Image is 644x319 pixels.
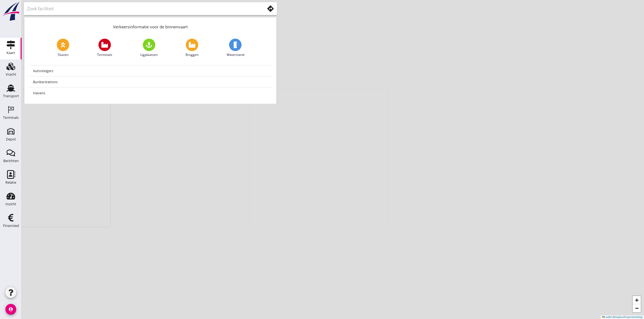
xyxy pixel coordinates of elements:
a: Leaflet [602,316,612,318]
span: Bruggen [186,52,199,57]
div: Kaart [6,51,15,55]
span: − [635,305,639,311]
div: Verkeersinformatie voor de binnenvaart [24,17,276,34]
a: Waterstand [227,39,244,57]
div: © © [601,315,644,319]
span: Terminals [97,52,112,57]
div: Havens [33,90,268,96]
a: Sluizen [57,39,69,57]
span: Sluizen [58,52,68,57]
a: Zoom in [633,296,641,304]
a: Terminals [97,39,112,57]
span: Waterstand [227,52,244,57]
div: Autosteigers [33,68,268,74]
div: Terminals [3,116,19,119]
div: Financieel [3,224,19,227]
div: Transport [3,94,19,98]
input: Zoek faciliteit [27,4,257,13]
a: Ligplaatsen [140,39,158,57]
i: account_circle [5,304,16,315]
div: Depot [6,137,16,141]
div: Inzicht [5,202,16,206]
div: Vracht [6,73,16,76]
a: Zoom out [633,304,641,312]
div: Berichten [3,159,19,163]
img: logo-small.a267ee39.svg [1,1,21,21]
div: Bunkerstations [33,79,268,85]
div: Relatie [5,181,16,184]
span: + [635,297,639,303]
a: OpenStreetMap [625,316,643,318]
a: Bruggen [186,39,199,57]
span: Ligplaatsen [140,52,158,57]
a: Mapbox [615,316,624,318]
span: | [613,316,613,318]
